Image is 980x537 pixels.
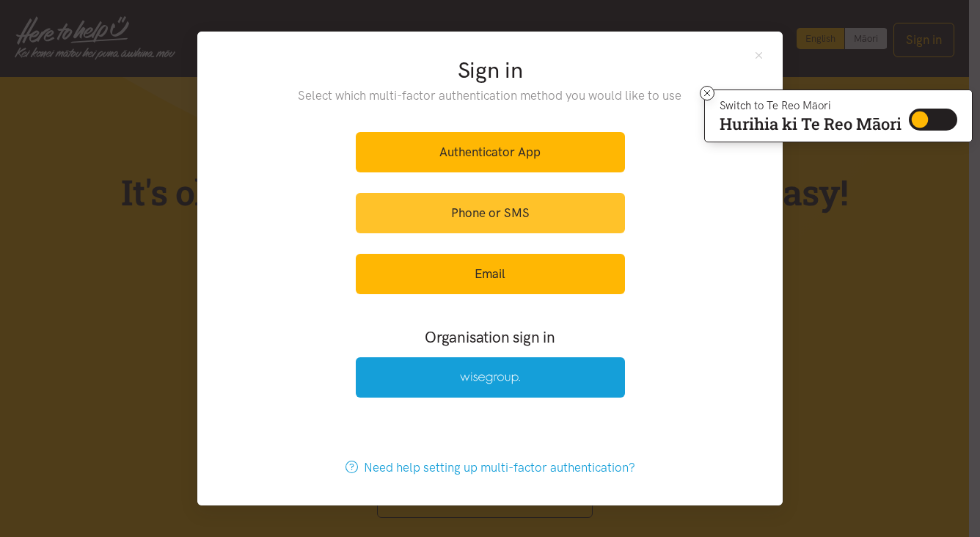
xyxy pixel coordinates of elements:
p: Switch to Te Reo Māori [720,101,902,110]
a: Phone or SMS [356,193,625,233]
a: Authenticator App [356,132,625,172]
h2: Sign in [268,55,712,86]
a: Need help setting up multi-factor authentication? [330,447,651,488]
a: Email [356,254,625,294]
button: Close [753,49,765,62]
p: Select which multi-factor authentication method you would like to use [268,86,712,106]
p: Hurihia ki Te Reo Māori [720,117,902,131]
img: Wise Group [460,372,520,384]
h3: Organisation sign in [315,326,665,348]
